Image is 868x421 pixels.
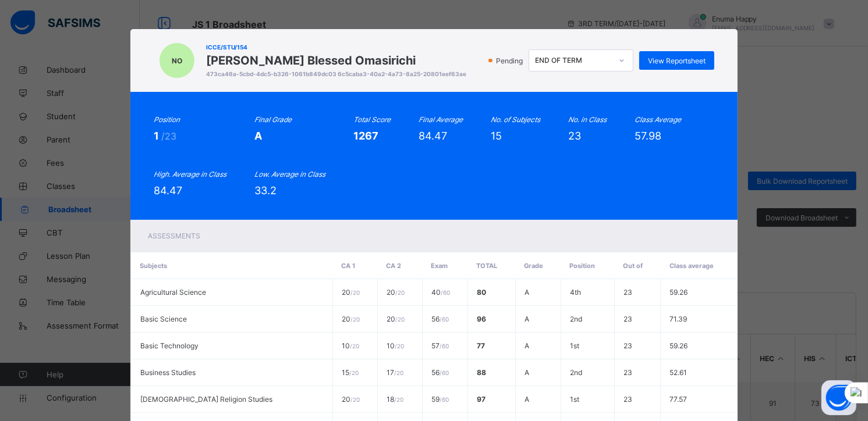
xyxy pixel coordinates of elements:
span: Grade [524,262,543,270]
span: 77.57 [669,395,687,404]
span: 96 [477,315,486,323]
span: A [525,368,529,377]
button: Open asap [821,380,856,415]
span: 80 [477,288,486,297]
span: / 20 [349,369,359,376]
span: CA 1 [341,262,355,270]
span: 56 [431,368,449,377]
span: 59.26 [669,341,688,350]
span: View Reportsheet [648,56,706,65]
span: 15 [342,368,359,377]
span: [DEMOGRAPHIC_DATA] Religion Studies [140,395,272,404]
span: 71.39 [669,315,687,323]
i: Low. Average in Class [254,170,325,179]
span: 10 [342,341,359,350]
span: Class average [669,262,714,270]
span: 20 [342,288,360,297]
span: / 20 [395,342,404,349]
span: 20 [387,288,405,297]
i: No. in Class [568,115,607,124]
span: A [254,130,262,142]
span: / 20 [350,396,360,403]
span: Total [476,262,497,270]
span: 1267 [353,130,378,142]
i: Class Average [635,115,681,124]
span: 23 [623,368,632,377]
span: / 60 [441,289,450,296]
span: 77 [477,341,485,350]
span: ICCE/STU/154 [206,44,466,51]
span: 57.98 [635,130,661,142]
span: Subjects [140,262,167,270]
span: / 20 [394,369,403,376]
span: 15 [491,130,502,142]
span: CA 2 [386,262,401,270]
i: High. Average in Class [154,170,226,179]
span: 84.47 [154,184,182,197]
span: Position [570,262,596,270]
span: Basic Science [140,315,187,323]
span: 23 [623,315,632,323]
span: 1st [570,341,579,350]
span: 33.2 [254,184,277,197]
i: Position [154,115,180,124]
span: 20 [342,395,360,404]
span: 1st [570,395,579,404]
i: Final Grade [254,115,292,124]
span: 59.26 [669,288,688,297]
span: 40 [431,288,450,297]
span: 23 [623,395,632,404]
span: / 60 [440,396,449,403]
span: 57 [431,341,449,350]
span: 17 [387,368,403,377]
span: A [525,395,529,404]
i: Total Score [353,115,391,124]
span: / 20 [350,289,360,296]
span: Basic Technology [140,341,199,350]
span: / 20 [350,316,360,323]
span: / 20 [350,342,359,349]
i: Final Average [419,115,463,124]
span: 59 [431,395,449,404]
span: Business Studies [140,368,196,377]
span: 23 [623,341,632,350]
span: 20 [387,315,405,323]
span: / 60 [440,369,449,376]
span: NO [172,56,182,65]
span: 56 [431,315,449,323]
span: 10 [387,341,404,350]
span: Exam [431,262,448,270]
span: 23 [568,130,581,142]
span: Assessments [148,231,200,240]
span: 2nd [570,315,582,323]
span: / 20 [395,316,405,323]
span: 84.47 [419,130,447,142]
span: 52.61 [669,368,687,377]
span: A [525,288,529,297]
i: No. of Subjects [491,115,540,124]
span: 97 [477,395,486,404]
span: Pending [495,56,526,65]
span: A [525,341,529,350]
span: / 20 [394,396,403,403]
span: 4th [570,288,581,297]
span: 1 [154,130,161,142]
div: END OF TERM [535,56,612,65]
span: [PERSON_NAME] Blessed Omasirichi [206,53,466,67]
span: 473ca46a-5cbd-4dc5-b326-1061b849dc03 6c5caba3-40a2-4a73-8a25-20801eef63ae [206,70,466,77]
span: / 60 [440,316,449,323]
span: /23 [161,130,176,142]
span: Out of [623,262,643,270]
span: 20 [342,315,360,323]
span: / 20 [395,289,405,296]
span: Agricultural Science [140,288,206,297]
span: A [525,315,529,323]
span: 2nd [570,368,582,377]
span: 88 [477,368,486,377]
span: 18 [387,395,403,404]
span: 23 [623,288,632,297]
span: / 60 [440,342,449,349]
